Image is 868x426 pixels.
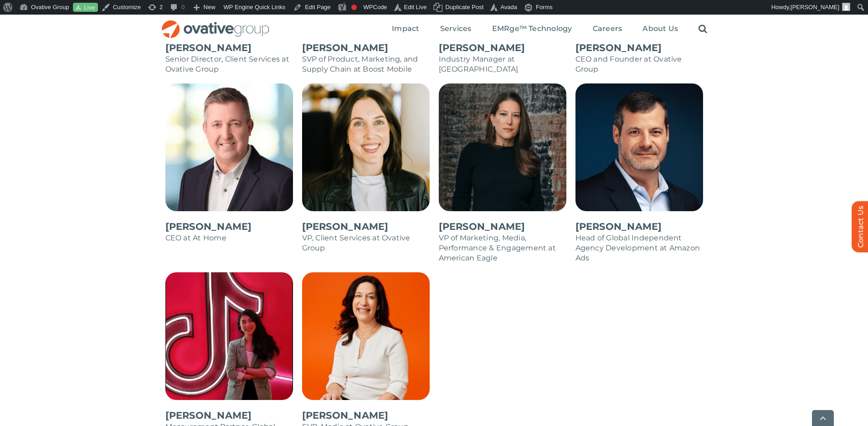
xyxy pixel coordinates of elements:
[439,42,566,54] p: [PERSON_NAME]
[165,83,293,211] img: Aaron Rose
[642,24,678,33] span: About Us
[302,220,430,233] p: [PERSON_NAME]
[302,83,430,211] img: Charlotte Ryan
[302,233,430,253] p: VP, Client Services at Ovative Group
[351,5,357,10] div: Focus keyphrase not set
[165,220,293,233] p: [PERSON_NAME]
[791,4,839,10] span: [PERSON_NAME]
[575,54,703,74] p: CEO and Founder at Ovative Group
[302,54,430,74] p: SVP of Product, Marketing, and Supply Chain at Boost Mobile
[392,24,419,33] span: Impact
[165,409,293,422] p: [PERSON_NAME]
[439,83,566,211] img: Ashley Schapiro
[161,19,270,28] a: OG_Full_horizontal_RGB
[440,24,472,34] a: Services
[575,42,703,54] p: [PERSON_NAME]
[439,233,566,263] p: VP of Marketing, Media, Performance & Engagement at American Eagle
[575,220,703,233] p: [PERSON_NAME]
[699,24,707,34] a: Search
[302,272,430,400] img: Annie Zipfel
[165,233,293,243] p: CEO at At Home
[492,24,572,33] span: EMRge™ Technology
[302,42,430,54] p: [PERSON_NAME]
[575,233,703,263] p: Head of Global Independent Agency Development at Amazon Ads
[302,409,430,422] p: [PERSON_NAME]
[165,42,293,54] p: [PERSON_NAME]
[439,220,566,233] p: [PERSON_NAME]
[492,24,572,34] a: EMRge™ Technology
[440,24,472,33] span: Services
[642,24,678,34] a: About Us
[73,3,98,12] a: Live
[392,15,707,44] nav: Menu
[593,24,622,33] span: Careers
[439,54,566,74] p: Industry Manager at [GEOGRAPHIC_DATA]
[593,24,622,34] a: Careers
[165,54,293,74] p: Senior Director, Client Services at Ovative Group
[392,24,419,34] a: Impact
[165,272,293,400] img: Meredith Zhang
[575,83,703,211] img: Michael Swilley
